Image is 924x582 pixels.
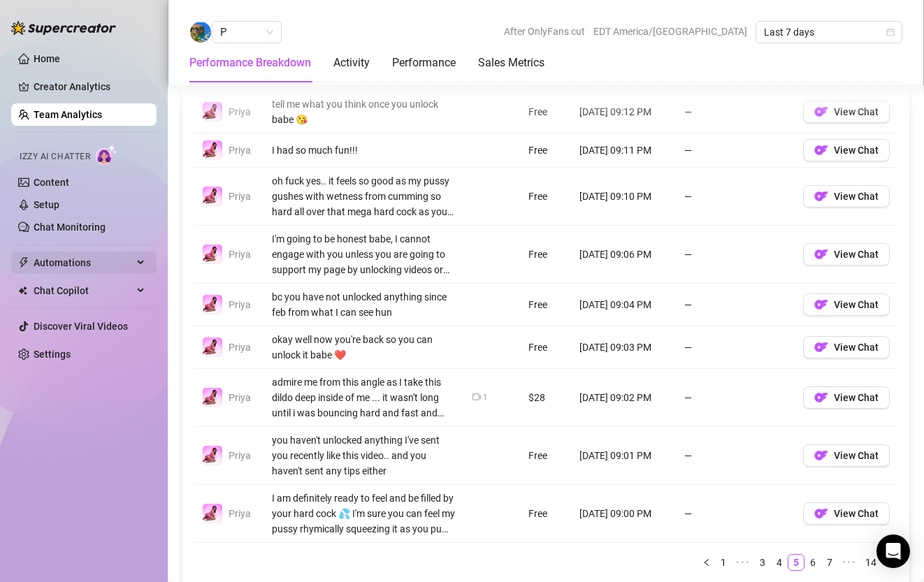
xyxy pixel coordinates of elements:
[203,140,222,160] img: Priya
[520,485,571,543] td: Free
[571,326,676,369] td: [DATE] 09:03 PM
[861,555,881,570] a: 14
[571,133,676,168] td: [DATE] 09:11 PM
[803,336,890,358] button: OFView Chat
[803,194,890,205] a: OFView Chat
[803,110,890,121] a: OFView Chat
[764,22,894,43] span: Last 7 days
[814,189,828,203] img: OF
[676,326,795,369] td: —
[571,284,676,326] td: [DATE] 09:04 PM
[272,432,456,479] div: you haven't unlocked anything I've sent you recently like this video.. and you haven't sent any t...
[34,349,71,360] a: Settings
[96,145,117,165] img: AI Chatter
[676,284,795,326] td: —
[190,22,211,43] img: P
[698,554,715,571] li: Previous Page
[834,450,879,461] span: View Chat
[834,342,879,353] span: View Chat
[803,243,890,265] button: OFView Chat
[571,369,676,427] td: [DATE] 09:02 PM
[520,226,571,284] td: Free
[520,427,571,485] td: Free
[834,145,879,156] span: View Chat
[520,284,571,326] td: Free
[229,191,251,202] span: Priya
[676,485,795,543] td: —
[834,508,879,519] span: View Chat
[803,148,890,159] a: OFView Chat
[754,554,771,571] li: 3
[203,504,222,523] img: Priya
[834,299,879,310] span: View Chat
[34,221,106,233] a: Chat Monitoring
[803,293,890,316] button: OFView Chat
[716,555,731,570] a: 1
[814,247,828,261] img: OF
[272,143,456,158] div: I had so much fun!!!
[203,102,222,122] img: Priya
[571,485,676,543] td: [DATE] 09:00 PM
[520,326,571,369] td: Free
[732,554,754,571] li: Previous 5 Pages
[803,139,890,161] button: OFView Chat
[803,395,890,407] a: OFView Chat
[34,321,128,332] a: Discover Viral Videos
[272,490,456,537] div: I am definitely ready to feel and be filled by your hard cock 💦 I'm sure you can feel my pussy rh...
[804,554,821,571] li: 6
[229,508,251,519] span: Priya
[876,534,910,568] div: Open Intercom Messenger
[272,231,456,277] div: I'm going to be honest babe, I cannot engage with you unless you are going to support my page by ...
[34,109,102,120] a: Team Analytics
[805,555,821,570] a: 6
[860,554,881,571] li: 14
[834,191,879,202] span: View Chat
[520,168,571,226] td: Free
[803,502,890,525] button: OFView Chat
[715,554,732,571] li: 1
[229,106,251,117] span: Priya
[814,298,828,312] img: OF
[676,427,795,485] td: —
[272,173,456,219] div: oh fuck yes.. it feels so good as my pussy gushes with wetness from cumming so hard all over that...
[333,54,370,71] div: Activity
[803,303,890,314] a: OFView Chat
[272,96,456,127] div: tell me what you think once you unlock babe 😘
[504,21,585,42] span: After OnlyFans cut
[834,249,879,260] span: View Chat
[203,245,222,264] img: Priya
[520,91,571,133] td: Free
[803,185,890,208] button: OFView Chat
[203,295,222,314] img: Priya
[20,150,90,163] span: Izzy AI Chatter
[732,554,754,571] span: •••
[229,450,251,461] span: Priya
[272,374,456,421] div: admire me from this angle as I take this dildo deep inside of me ... it wasn't long until i was b...
[698,554,715,571] button: left
[272,332,456,363] div: okay well now you're back so you can unlock it babe ❤️
[189,54,311,71] div: Performance Breakdown
[229,145,251,156] span: Priya
[803,386,890,409] button: OFView Chat
[838,554,860,571] li: Next 5 Pages
[34,53,60,64] a: Home
[803,444,890,467] button: OFView Chat
[229,342,251,353] span: Priya
[203,187,222,206] img: Priya
[34,279,133,302] span: Chat Copilot
[34,177,69,188] a: Content
[11,21,116,35] img: logo-BBDzfeDw.svg
[478,54,544,71] div: Sales Metrics
[220,22,273,43] span: P
[229,249,251,260] span: Priya
[272,289,456,320] div: bc you have not unlocked anything since feb from what I can see hun
[34,75,145,98] a: Creator Analytics
[803,453,890,465] a: OFView Chat
[834,392,879,403] span: View Chat
[571,427,676,485] td: [DATE] 09:01 PM
[676,133,795,168] td: —
[203,446,222,465] img: Priya
[803,345,890,356] a: OFView Chat
[803,511,890,523] a: OFView Chat
[483,391,488,405] div: 1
